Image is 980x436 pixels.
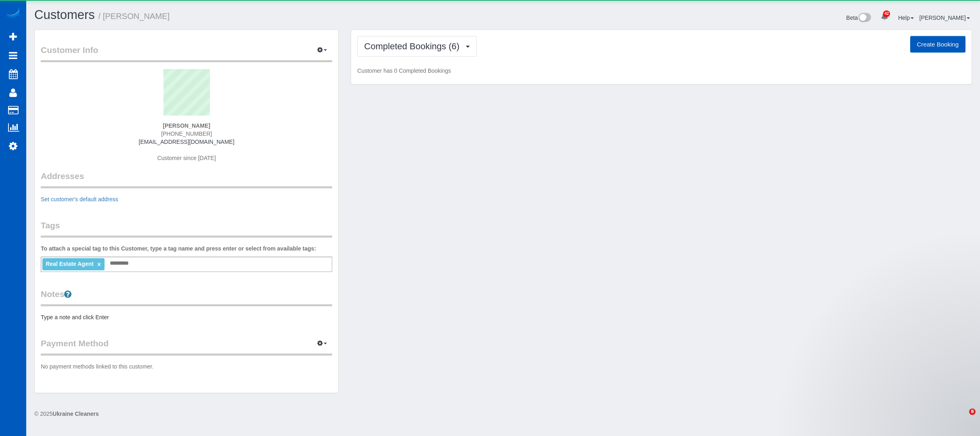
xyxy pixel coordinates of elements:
[161,131,212,137] span: [PHONE_NUMBER]
[98,12,170,21] small: / [PERSON_NAME]
[34,410,972,418] div: © 2025
[357,36,477,57] button: Completed Bookings (6)
[969,409,976,415] span: 8
[41,44,332,62] legend: Customer Info
[953,409,972,428] iframe: Intercom live chat
[52,411,98,417] strong: Ukraine Cleaners
[41,244,316,253] label: To attach a special tag to this Customer, type a tag name and press enter or select from availabl...
[41,288,332,306] legend: Notes
[846,15,871,21] a: Beta
[46,261,94,267] span: Real Estate Agent
[883,11,890,17] span: 42
[858,13,871,23] img: New interface
[163,122,210,129] strong: [PERSON_NAME]
[157,155,216,161] span: Customer since [DATE]
[41,313,332,321] pre: Type a note and click Enter
[364,41,463,51] span: Completed Bookings (6)
[910,36,965,53] button: Create Booking
[97,261,101,268] a: ×
[41,196,118,202] a: Set customer's default address
[41,362,332,371] p: No payment methods linked to this customer.
[877,8,892,26] a: 42
[5,8,21,19] img: Automaid Logo
[357,67,965,75] p: Customer has 0 Completed Bookings
[919,15,970,21] a: [PERSON_NAME]
[34,8,95,22] a: Customers
[41,337,332,356] legend: Payment Method
[898,15,914,21] a: Help
[139,139,235,145] a: [EMAIL_ADDRESS][DOMAIN_NAME]
[41,219,332,238] legend: Tags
